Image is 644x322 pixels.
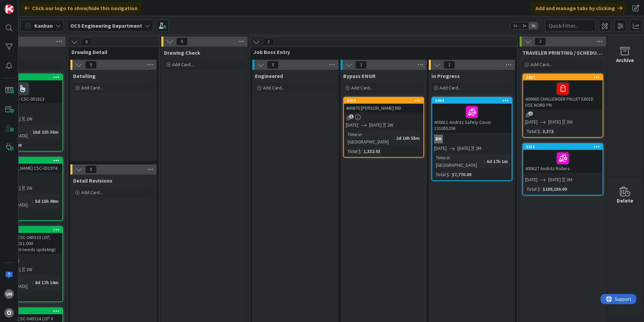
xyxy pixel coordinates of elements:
[21,2,141,14] div: Click our logo to show/hide this navigation
[14,1,31,9] span: Support
[567,118,573,126] div: 3W
[346,122,358,129] span: [DATE]
[393,134,394,142] span: :
[387,122,393,129] div: 2W
[523,144,603,150] div: 5915
[263,85,285,91] span: Add Card...
[432,98,512,104] div: 5904
[346,131,393,145] div: Time in [GEOGRAPHIC_DATA]
[616,56,634,64] div: Archive
[349,114,354,119] span: 3
[532,2,626,14] div: Add and manage tabs by clicking
[440,85,461,91] span: Add Card...
[476,145,481,152] div: 2M
[617,196,633,205] div: Delete
[253,49,509,55] span: Job Boss Entry
[30,128,31,136] span: :
[434,171,449,178] div: Total $
[394,134,421,142] div: 2d 16h 55m
[85,61,97,69] span: 0
[70,22,142,29] b: OCS Engineering Department
[484,158,485,165] span: :
[528,111,533,116] span: 1
[523,74,603,80] div: 5937
[361,147,362,155] span: :
[176,37,188,46] span: 0
[434,154,484,169] div: Time in [GEOGRAPHIC_DATA]
[351,85,373,91] span: Add Card...
[164,49,200,56] span: Drawing Check
[431,73,460,79] span: In Progress
[346,147,361,155] div: Total $
[81,38,92,46] span: 0
[435,98,512,103] div: 5904
[344,98,423,112] div: 5939400670 [PERSON_NAME] IND
[525,176,538,183] span: [DATE]
[434,135,443,143] div: DH
[540,185,541,193] span: :
[344,104,423,112] div: 400670 [PERSON_NAME] IND
[432,98,512,133] div: 5904400611 Andritz Safety Cover 131055206
[522,49,603,56] span: TRAVELER PRINTING / SCHEDULING
[263,38,274,46] span: 2
[434,145,447,152] span: [DATE]
[347,98,423,103] div: 5939
[567,176,572,183] div: 3M
[449,171,450,178] span: :
[450,171,473,178] div: $7,770.00
[457,145,470,152] span: [DATE]
[81,85,103,91] span: Add Card...
[26,185,32,192] div: 2W
[33,197,60,205] div: 5d 15h 49m
[432,104,512,133] div: 400611 Andritz Safety Cover 131055206
[32,197,33,205] span: :
[545,20,595,32] input: Quick Filter...
[548,176,561,183] span: [DATE]
[71,49,151,55] span: Drawing Detail
[525,118,538,126] span: [DATE]
[540,128,541,135] span: :
[172,61,194,68] span: Add Card...
[31,128,60,136] div: 16d 21h 36m
[485,158,510,165] div: 6d 17h 1m
[541,185,569,193] div: $189,150.00
[520,22,529,29] span: 2x
[26,115,32,123] div: 2W
[541,128,555,135] div: 3,372
[362,147,382,155] div: 1,332.03
[444,61,455,69] span: 1
[523,74,603,109] div: 5937400665 CHALLENGER PALLET E601D USE NORD PN
[529,22,538,29] span: 3x
[511,22,520,29] span: 1x
[526,144,603,149] div: 5915
[526,75,603,80] div: 5937
[523,144,603,173] div: 5915400627 Andritz Rollers
[525,185,540,193] div: Total $
[255,73,283,79] span: Engineered
[355,61,367,69] span: 1
[548,118,561,126] span: [DATE]
[33,279,60,286] div: 8d 17h 14m
[267,61,279,69] span: 0
[432,135,512,143] div: DH
[26,266,32,273] div: 2W
[81,189,103,195] span: Add Card...
[535,37,546,46] span: 2
[523,150,603,173] div: 400627 Andritz Rollers
[343,73,376,79] span: Bypass ENGR
[34,22,53,30] span: Kanban
[344,98,423,104] div: 5939
[85,165,97,173] span: 0
[4,4,14,14] img: Visit kanbanzone.com
[530,61,552,68] span: Add Card...
[73,73,96,79] span: Detailing
[32,279,33,286] span: :
[369,122,382,129] span: [DATE]
[523,80,603,109] div: 400665 CHALLENGER PALLET E601D USE NORD PN
[4,289,14,299] div: uh
[525,128,540,135] div: Total $
[73,177,112,184] span: Detail Revisions
[4,308,14,318] div: O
